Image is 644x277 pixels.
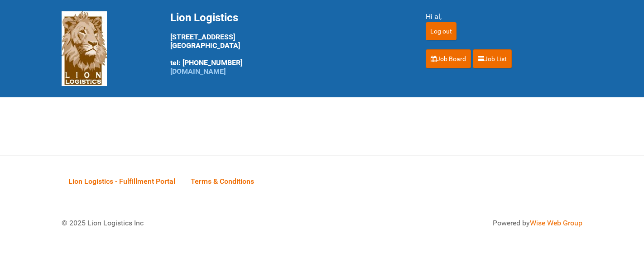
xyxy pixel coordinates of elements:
span: Lion Logistics [170,11,238,24]
div: © 2025 Lion Logistics Inc [55,211,317,235]
input: Log out [426,22,457,40]
div: [STREET_ADDRESS] [GEOGRAPHIC_DATA] tel: [PHONE_NUMBER] [170,11,403,76]
a: Wise Web Group [530,219,582,227]
a: Lion Logistics [62,44,107,53]
a: [DOMAIN_NAME] [170,67,226,76]
div: Hi al, [426,11,582,22]
div: Powered by [333,218,582,229]
img: Lion Logistics [62,11,107,86]
a: Lion Logistics - Fulfillment Portal [62,167,182,195]
a: Job Board [426,49,471,68]
span: Lion Logistics - Fulfillment Portal [68,177,175,186]
span: Terms & Conditions [191,177,254,186]
a: Terms & Conditions [184,167,261,195]
a: Job List [473,49,512,68]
